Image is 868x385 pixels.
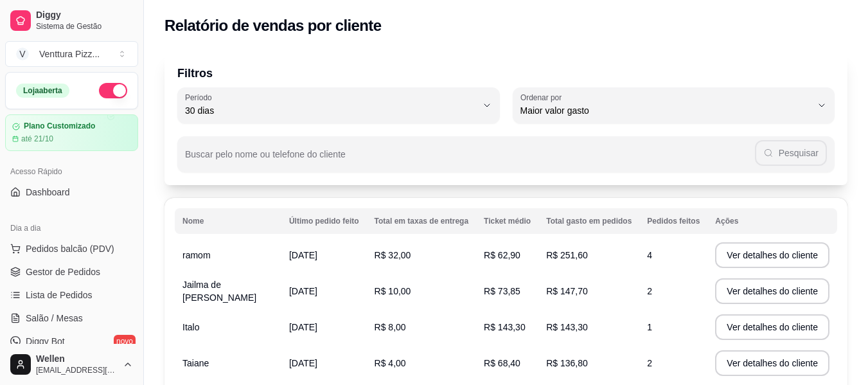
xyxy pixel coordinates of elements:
[5,285,138,305] a: Lista de Pedidos
[26,242,114,255] span: Pedidos balcão (PDV)
[546,322,588,332] span: R$ 143,30
[5,262,138,282] a: Gestor de Pedidos
[177,64,835,82] p: Filtros
[484,250,520,260] span: R$ 62,90
[707,208,837,234] th: Ações
[5,114,138,151] a: Plano Customizadoaté 21/10
[367,208,477,234] th: Total em taxas de entrega
[476,208,538,234] th: Ticket médio
[289,250,317,260] span: [DATE]
[5,308,138,328] a: Salão / Mesas
[715,350,829,376] button: Ver detalhes do cliente
[5,218,138,238] div: Dia a dia
[36,10,133,21] span: Diggy
[375,358,406,368] span: R$ 4,00
[26,312,83,325] span: Salão / Mesas
[538,208,639,234] th: Total gasto em pedidos
[484,286,520,296] span: R$ 73,85
[36,365,118,375] span: [EMAIL_ADDRESS][DOMAIN_NAME]
[520,104,812,117] span: Maior valor gasto
[289,358,317,368] span: [DATE]
[39,48,100,60] div: Venttura Pizz ...
[26,186,70,199] span: Dashboard
[375,322,406,332] span: R$ 8,00
[99,83,127,98] button: Alterar Status
[21,134,53,144] article: até 21/10
[16,84,69,98] div: Loja aberta
[5,238,138,259] button: Pedidos balcão (PDV)
[5,331,138,352] a: Diggy Botnovo
[520,92,566,103] label: Ordenar por
[546,250,588,260] span: R$ 251,60
[546,358,588,368] span: R$ 136,80
[715,242,829,268] button: Ver detalhes do cliente
[185,92,216,103] label: Período
[639,208,707,234] th: Pedidos feitos
[24,121,95,131] article: Plano Customizado
[26,335,65,348] span: Diggy Bot
[5,5,138,36] a: DiggySistema de Gestão
[26,289,93,301] span: Lista de Pedidos
[281,208,367,234] th: Último pedido feito
[546,286,588,296] span: R$ 147,70
[36,354,118,365] span: Wellen
[647,358,652,368] span: 2
[375,250,411,260] span: R$ 32,00
[5,349,138,380] button: Wellen[EMAIL_ADDRESS][DOMAIN_NAME]
[715,278,829,304] button: Ver detalhes do cliente
[484,322,526,332] span: R$ 143,30
[289,322,317,332] span: [DATE]
[647,322,652,332] span: 1
[715,314,829,340] button: Ver detalhes do cliente
[647,250,652,260] span: 4
[36,21,133,31] span: Sistema de Gestão
[5,41,138,67] button: Select a team
[185,104,477,117] span: 30 dias
[375,286,411,296] span: R$ 10,00
[5,161,138,182] div: Acesso Rápido
[289,286,317,296] span: [DATE]
[647,286,652,296] span: 2
[164,15,382,36] h2: Relatório de vendas por cliente
[26,265,100,278] span: Gestor de Pedidos
[484,358,520,368] span: R$ 68,40
[513,87,835,123] button: Ordenar porMaior valor gasto
[182,322,199,332] span: Italo
[185,153,755,166] input: Buscar pelo nome ou telefone do cliente
[182,358,209,368] span: Taiane
[182,280,256,303] span: Jailma de [PERSON_NAME]
[16,48,29,60] span: V
[177,87,500,123] button: Período30 dias
[5,182,138,202] a: Dashboard
[175,208,281,234] th: Nome
[182,250,211,260] span: ramom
